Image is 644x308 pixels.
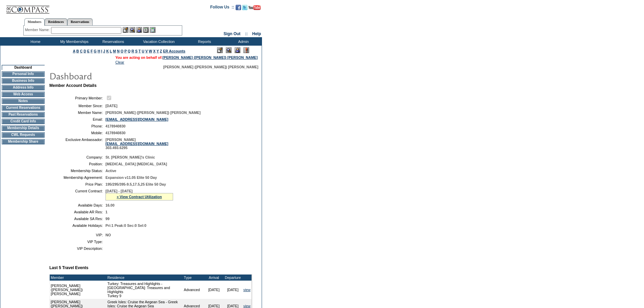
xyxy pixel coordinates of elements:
[76,49,79,53] a: B
[54,37,93,46] td: My Memberships
[105,217,110,221] span: 99
[139,49,141,53] a: T
[236,5,241,10] img: Become our fan on Facebook
[52,169,103,173] td: Membership Status:
[205,281,223,299] td: [DATE]
[129,27,135,33] img: View
[25,27,51,33] div: Member Name:
[87,49,90,53] a: E
[243,47,249,53] img: Log Concern/Member Elevation
[153,49,156,53] a: X
[52,223,103,228] td: Available Holidays:
[149,49,152,53] a: W
[235,47,240,53] img: Impersonate
[52,182,103,186] td: Price Plan:
[252,31,261,36] a: Help
[105,175,157,180] span: Expansion v11.05 Elite 50 Day
[2,132,45,138] td: CWL Requests
[105,124,125,128] span: 4178940830
[210,4,234,12] td: Follow Us ::
[157,49,159,53] a: Y
[52,131,103,135] td: Mobile:
[91,49,93,53] a: F
[93,37,132,46] td: Reservations
[49,83,97,88] b: Member Account Details
[117,49,120,53] a: N
[242,7,247,11] a: Follow us on Twitter
[105,111,200,115] span: [PERSON_NAME] ([PERSON_NAME]) [PERSON_NAME]
[163,55,258,60] a: [PERSON_NAME] ([PERSON_NAME]) [PERSON_NAME]
[160,49,162,53] a: Z
[2,139,45,144] td: Membership Share
[105,162,167,166] span: [MEDICAL_DATA] [MEDICAL_DATA]
[184,37,223,46] td: Reports
[52,233,103,237] td: VIP:
[105,131,125,135] span: 4178940830
[223,31,240,36] a: Sign Out
[223,281,242,299] td: [DATE]
[243,304,251,308] a: view
[123,27,128,33] img: b_edit.gif
[2,92,45,97] td: Web Access
[50,275,106,281] td: Member
[105,210,108,214] span: 1
[45,18,67,25] a: Residences
[113,49,116,53] a: M
[105,142,168,146] a: [EMAIL_ADDRESS][DOMAIN_NAME]
[115,55,258,60] span: You are acting on behalf of:
[105,233,111,237] span: NO
[105,117,168,121] a: [EMAIL_ADDRESS][DOMAIN_NAME]
[163,65,258,69] span: [PERSON_NAME] ([PERSON_NAME]) [PERSON_NAME]
[103,49,105,53] a: J
[115,60,124,64] a: Clear
[24,18,45,26] a: Members
[106,281,183,299] td: Turkey: Treasures and Highlights - [GEOGRAPHIC_DATA]: Treasures and Highlights Turkey 9
[110,49,112,53] a: L
[163,49,185,53] a: ER Accounts
[248,7,261,11] a: Subscribe to our YouTube Channel
[242,5,247,10] img: Follow us on Twitter
[50,281,106,299] td: [PERSON_NAME] ([PERSON_NAME]) [PERSON_NAME]
[52,117,103,121] td: Email:
[67,18,93,25] a: Reservations
[2,78,45,84] td: Business Info
[105,223,146,228] span: Pri:1 Peak:0 Sec:0 Sel:0
[2,105,45,111] td: Current Reservations
[132,49,134,53] a: R
[49,69,184,82] img: pgTtlDashboard.gif
[117,195,162,199] a: » View Contract Utilization
[105,203,115,207] span: 16.00
[80,49,82,53] a: C
[52,189,103,200] td: Current Contract:
[84,49,86,53] a: D
[136,27,142,33] img: Impersonate
[73,49,75,53] a: A
[248,5,261,10] img: Subscribe to our YouTube Channel
[105,169,116,173] span: Active
[94,49,96,53] a: G
[223,275,242,281] td: Departure
[52,203,103,207] td: Available Days:
[2,65,45,70] td: Dashboard
[52,138,103,150] td: Exclusive Ambassador:
[52,155,103,159] td: Company:
[52,104,103,108] td: Member Since:
[183,275,205,281] td: Type
[143,27,149,33] img: Reservations
[2,71,45,77] td: Personal Info
[52,246,103,251] td: VIP Description:
[98,49,100,53] a: H
[121,49,123,53] a: O
[52,210,103,214] td: Available AR Res:
[223,37,262,46] td: Admin
[2,119,45,124] td: Credit Card Info
[15,37,54,46] td: Home
[52,240,103,244] td: VIP Type:
[105,155,155,159] span: St. [PERSON_NAME]'s Clinic
[52,162,103,166] td: Position:
[226,47,232,53] img: View Mode
[52,217,103,221] td: Available SA Res:
[101,49,102,53] a: I
[106,49,109,53] a: K
[217,47,223,53] img: Edit Mode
